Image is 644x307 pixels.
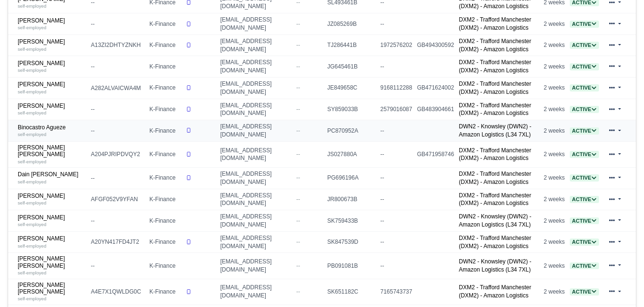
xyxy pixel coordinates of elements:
span: Active [570,174,599,182]
a: DXM2 - Trafford Manchester (DXM2) - Amazon Logistics [459,102,531,117]
td: K-Finance [147,141,183,167]
span: -- [296,262,300,269]
a: Active [570,239,599,245]
span: -- [296,196,300,203]
small: self-employed [18,159,46,164]
a: DXM2 - Trafford Manchester (DXM2) - Amazon Logistics [459,235,531,250]
div: Chat Widget [596,261,644,307]
td: K-Finance [147,120,183,142]
span: Active [570,151,599,158]
span: Active [570,21,599,28]
td: [EMAIL_ADDRESS][DOMAIN_NAME] [218,78,294,99]
td: 1972576202 [378,34,415,56]
a: [PERSON_NAME] self-employed [18,193,86,206]
small: self-employed [18,270,46,275]
a: Active [570,288,599,295]
td: 2 weeks [542,78,567,99]
td: A20YN417FD4JT2 [89,231,147,253]
a: [PERSON_NAME] self-employed [18,235,86,249]
span: Active [570,196,599,203]
td: K-Finance [147,189,183,210]
span: Active [570,42,599,49]
span: Active [570,239,599,246]
span: -- [296,151,300,158]
td: PG696196A [325,168,378,189]
td: -- [89,168,147,189]
a: Active [570,21,599,27]
td: -- [378,189,415,210]
td: -- [378,141,415,167]
small: self-employed [18,68,46,73]
span: -- [296,174,300,181]
span: -- [296,288,300,295]
a: Active [570,262,599,269]
td: [EMAIL_ADDRESS][DOMAIN_NAME] [218,141,294,167]
td: K-Finance [147,56,183,78]
td: -- [89,120,147,142]
td: 2 weeks [542,253,567,279]
td: SK847539D [325,231,378,253]
td: -- [378,168,415,189]
a: Active [570,151,599,158]
a: Active [570,42,599,48]
a: [PERSON_NAME] self-employed [18,81,86,95]
td: -- [89,99,147,120]
a: [PERSON_NAME] [PERSON_NAME] self-employed [18,282,86,302]
td: K-Finance [147,279,183,305]
span: -- [296,63,300,70]
td: K-Finance [147,78,183,99]
td: SK651182C [325,279,378,305]
a: DXM2 - Trafford Manchester (DXM2) - Amazon Logistics [459,38,531,53]
small: self-employed [18,110,46,115]
td: -- [89,13,147,35]
a: DXM2 - Trafford Manchester (DXM2) - Amazon Logistics [459,59,531,74]
a: Active [570,174,599,181]
span: Active [570,63,599,70]
a: DXM2 - Trafford Manchester (DXM2) - Amazon Logistics [459,284,531,299]
td: 2 weeks [542,34,567,56]
span: -- [296,21,300,27]
span: -- [296,127,300,134]
small: self-employed [18,179,46,184]
td: JG645461B [325,56,378,78]
a: Active [570,84,599,91]
td: 2 weeks [542,168,567,189]
td: K-Finance [147,34,183,56]
a: DXM2 - Trafford Manchester (DXM2) - Amazon Logistics [459,80,531,95]
span: Active [570,127,599,135]
a: Active [570,196,599,203]
td: [EMAIL_ADDRESS][DOMAIN_NAME] [218,34,294,56]
td: K-Finance [147,99,183,120]
td: -- [89,56,147,78]
td: JZ085269B [325,13,378,35]
span: -- [296,239,300,245]
td: 2 weeks [542,189,567,210]
a: [PERSON_NAME] self-employed [18,17,86,31]
td: 2 weeks [542,56,567,78]
td: 2 weeks [542,120,567,142]
span: Active [570,84,599,91]
td: A282ALVAICWA4M [89,78,147,99]
td: A204PJRIPDVQY2 [89,141,147,167]
td: K-Finance [147,231,183,253]
a: Active [570,217,599,224]
small: self-employed [18,132,46,137]
td: K-Finance [147,210,183,232]
a: [PERSON_NAME] [PERSON_NAME] self-employed [18,144,86,165]
small: self-employed [18,25,46,30]
a: DXM2 - Trafford Manchester (DXM2) - Amazon Logistics [459,16,531,31]
small: self-employed [18,46,46,52]
td: [EMAIL_ADDRESS][DOMAIN_NAME] [218,99,294,120]
td: [EMAIL_ADDRESS][DOMAIN_NAME] [218,189,294,210]
a: [PERSON_NAME] self-employed [18,60,86,74]
td: 2 weeks [542,141,567,167]
span: Active [570,106,599,113]
small: self-employed [18,3,46,9]
a: DXM2 - Trafford Manchester (DXM2) - Amazon Logistics [459,171,531,185]
td: [EMAIL_ADDRESS][DOMAIN_NAME] [218,56,294,78]
a: [PERSON_NAME] [PERSON_NAME] self-employed [18,255,86,276]
td: GB483904661 [415,99,456,120]
span: -- [296,42,300,48]
td: [EMAIL_ADDRESS][DOMAIN_NAME] [218,13,294,35]
td: -- [378,13,415,35]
